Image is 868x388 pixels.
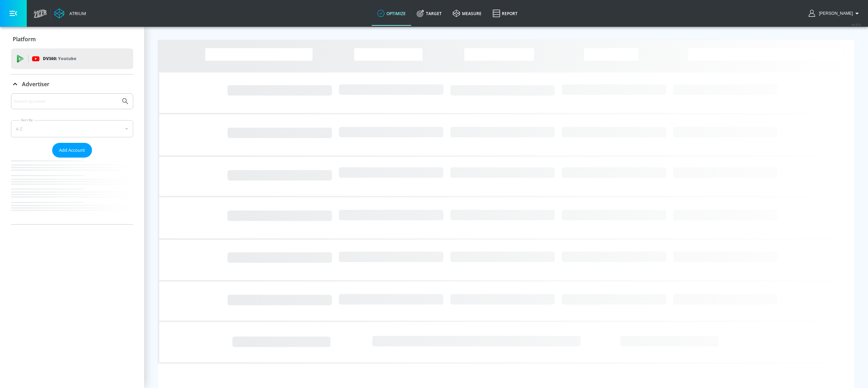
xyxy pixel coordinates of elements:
[22,80,49,88] p: Advertiser
[447,1,487,26] a: measure
[11,30,133,49] div: Platform
[11,158,133,224] nav: list of Advertiser
[816,11,853,16] span: login as: lindsay.benharris@zefr.com
[54,8,86,19] a: Atrium
[11,75,133,94] div: Advertiser
[14,97,118,106] input: Search by name
[67,10,86,16] div: Atrium
[411,1,447,26] a: Target
[11,93,133,224] div: Advertiser
[852,23,861,26] span: v 4.32.0
[809,9,861,18] button: [PERSON_NAME]
[59,146,85,154] span: Add Account
[11,120,133,137] div: A-Z
[43,55,76,62] p: DV360:
[11,48,133,69] div: DV360: Youtube
[58,55,76,62] p: Youtube
[13,35,36,43] p: Platform
[20,118,34,122] label: Sort By
[487,1,523,26] a: Report
[372,1,411,26] a: optimize
[52,143,92,158] button: Add Account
